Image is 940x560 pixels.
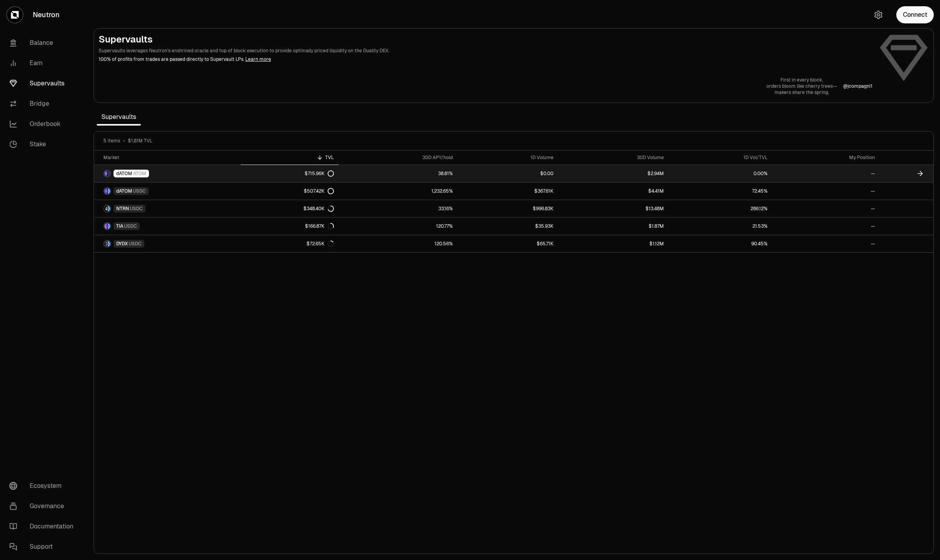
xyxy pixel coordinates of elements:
p: @ jcompagni1 [843,83,873,89]
a: $715.96K [241,165,339,182]
a: -- [772,218,880,235]
a: dATOM LogoUSDC LogodATOMUSDC [94,183,241,200]
span: 5 items [103,138,120,144]
span: TIA [116,223,123,229]
a: Earn [3,53,84,73]
a: 0.00% [669,165,772,182]
img: USDC Logo [108,188,110,194]
a: $348.40K [241,200,339,217]
a: Supervaults [3,73,84,94]
span: USDC [129,241,142,247]
a: Learn more [245,56,271,62]
a: $2.94M [558,165,669,182]
p: makers share the spring. [766,89,837,96]
a: Stake [3,134,84,154]
span: USDC [133,188,146,194]
div: $507.42K [304,188,334,194]
a: $72.65K [241,235,339,252]
div: $715.96K [305,170,334,177]
span: USDC [124,223,137,229]
a: $166.87K [241,218,339,235]
div: 30D APY/hold [343,154,453,161]
button: Connect [896,6,934,23]
a: Governance [3,496,84,516]
p: 100% of profits from trades are passed directly to Supervault LPs. [99,56,873,63]
span: ATOM [133,170,146,177]
img: NTRN Logo [104,206,107,212]
a: $35.93K [458,218,558,235]
img: ATOM Logo [108,170,110,177]
a: 120.77% [339,218,458,235]
p: Supervaults leverages Neutron's enshrined oracle and top of block execution to provide optimally ... [99,47,873,54]
span: dATOM [116,188,132,194]
img: USDC Logo [108,206,110,212]
h2: Supervaults [99,33,873,46]
a: $65.71K [458,235,558,252]
a: dATOM LogoATOM LogodATOMATOM [94,165,241,182]
a: 33.16% [339,200,458,217]
a: 72.45% [669,183,772,200]
a: $996.83K [458,200,558,217]
img: dATOM Logo [104,188,107,194]
a: -- [772,165,880,182]
span: Supervaults [97,109,141,125]
a: 120.56% [339,235,458,252]
a: Balance [3,33,84,53]
a: $367.61K [458,183,558,200]
img: DYDX Logo [104,241,107,247]
img: TIA Logo [104,223,107,229]
a: Bridge [3,94,84,114]
a: First in every block,orders bloom like cherry trees—makers share the spring. [766,77,837,96]
span: dATOM [116,170,132,177]
span: $1.81M TVL [128,138,153,144]
a: 286.12% [669,200,772,217]
a: Support [3,537,84,557]
div: 30D Volume [563,154,664,161]
div: $72.65K [307,241,334,247]
a: @jcompagni1 [843,83,873,89]
div: 1D Volume [462,154,553,161]
a: 21.53% [669,218,772,235]
a: NTRN LogoUSDC LogoNTRNUSDC [94,200,241,217]
div: $348.40K [303,206,334,212]
a: -- [772,235,880,252]
div: 1D Vol/TVL [673,154,768,161]
div: $166.87K [305,223,334,229]
a: $507.42K [241,183,339,200]
img: dATOM Logo [104,170,107,177]
a: Orderbook [3,114,84,134]
a: DYDX LogoUSDC LogoDYDXUSDC [94,235,241,252]
a: Documentation [3,516,84,537]
a: $0.00 [458,165,558,182]
a: 38.81% [339,165,458,182]
a: -- [772,200,880,217]
a: 1,232.65% [339,183,458,200]
a: $1.12M [558,235,669,252]
span: USDC [130,206,143,212]
p: First in every block, [766,77,837,83]
a: -- [772,183,880,200]
img: USDC Logo [108,241,110,247]
a: $4.41M [558,183,669,200]
img: USDC Logo [108,223,110,229]
p: orders bloom like cherry trees— [766,83,837,89]
span: DYDX [116,241,128,247]
a: TIA LogoUSDC LogoTIAUSDC [94,218,241,235]
div: My Position [777,154,875,161]
span: NTRN [116,206,129,212]
a: $1.87M [558,218,669,235]
div: Market [103,154,236,161]
a: $13.48M [558,200,669,217]
a: Ecosystem [3,476,84,496]
div: TVL [245,154,334,161]
a: 90.45% [669,235,772,252]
